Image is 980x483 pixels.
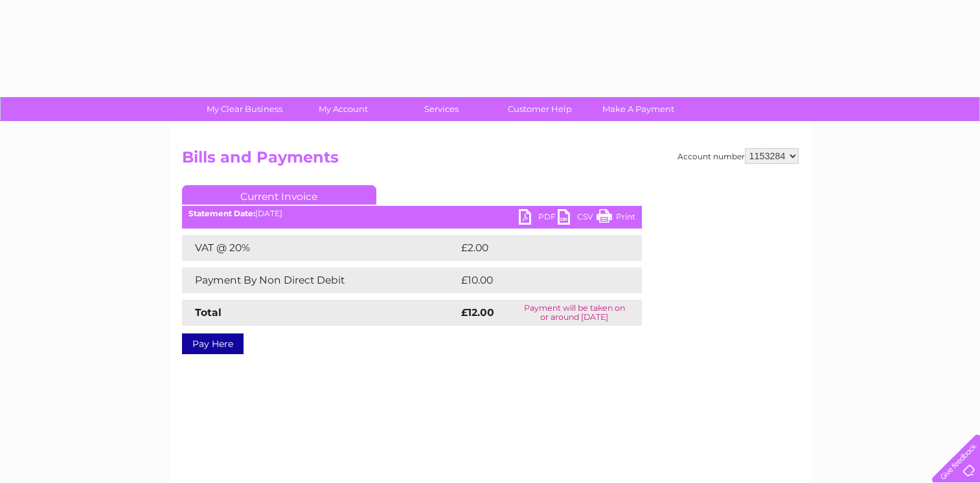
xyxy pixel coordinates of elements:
[290,97,396,121] a: My Account
[182,267,458,293] td: Payment By Non Direct Debit
[188,208,255,218] b: Statement Date:
[388,97,495,121] a: Services
[182,235,458,261] td: VAT @ 20%
[486,97,593,121] a: Customer Help
[182,185,376,205] a: Current Invoice
[519,209,558,228] a: PDF
[458,267,615,293] td: £10.00
[458,235,612,261] td: £2.00
[585,97,692,121] a: Make A Payment
[461,306,494,319] strong: £12.00
[678,148,799,164] div: Account number
[558,209,597,228] a: CSV
[597,209,635,228] a: Print
[182,209,642,218] div: [DATE]
[195,306,222,319] strong: Total
[507,300,642,326] td: Payment will be taken on or around [DATE]
[191,97,298,121] a: My Clear Business
[182,148,799,173] h2: Bills and Payments
[182,333,244,354] a: Pay Here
